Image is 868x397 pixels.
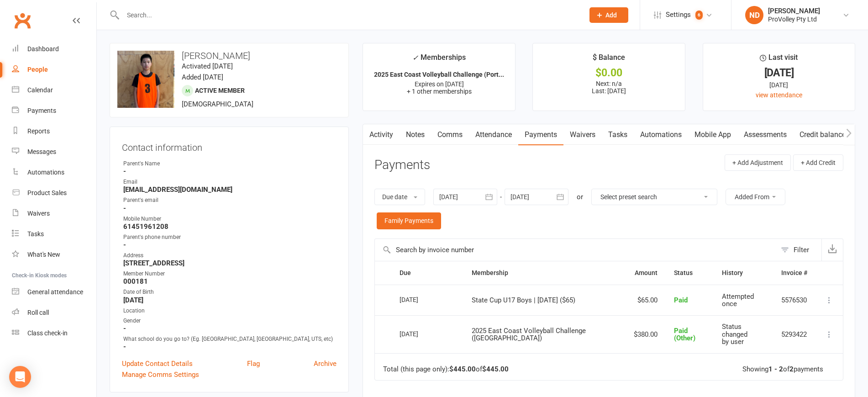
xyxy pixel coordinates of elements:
div: What's New [27,251,60,258]
a: Comms [431,124,469,145]
div: Dashboard [27,45,59,53]
a: Archive [314,358,337,369]
a: Payments [12,101,96,121]
a: Roll call [12,302,96,323]
a: Activity [363,124,400,145]
div: Address [123,251,337,260]
strong: - [123,167,337,175]
a: Class kiosk mode [12,323,96,344]
div: Date of Birth [123,288,337,296]
button: Filter [776,239,821,261]
div: Automations [27,169,64,176]
a: Family Payments [377,212,441,229]
strong: - [123,324,337,333]
strong: [EMAIL_ADDRESS][DOMAIN_NAME] [123,185,337,194]
div: Open Intercom Messenger [9,366,31,388]
a: Messages [12,142,96,162]
a: Notes [400,124,431,145]
a: Tasks [12,224,96,244]
div: Roll call [27,309,49,316]
td: 5576530 [773,285,815,316]
div: Member Number [123,270,337,278]
a: Tasks [602,124,634,145]
div: [DATE] [400,327,442,341]
th: Amount [626,261,666,285]
button: + Add Adjustment [725,154,791,171]
div: [PERSON_NAME] [768,7,820,15]
span: Status changed by user [722,323,747,346]
div: Payments [27,107,56,114]
th: Membership [463,261,626,285]
a: Product Sales [12,183,96,203]
div: ND [745,6,763,24]
p: Next: n/a Last: [DATE] [541,80,676,95]
div: Memberships [412,52,466,69]
span: Paid [674,296,688,304]
div: Email [123,178,337,186]
a: Assessments [737,124,793,145]
span: Add [605,11,617,19]
div: [DATE] [400,292,442,307]
span: Expires on [DATE] [415,80,464,88]
strong: 2 [789,365,794,373]
div: Parent's Name [123,159,337,168]
strong: [STREET_ADDRESS] [123,259,337,267]
a: Automations [634,124,688,145]
button: Add [589,7,628,23]
span: 6 [695,11,703,20]
th: Status [666,261,714,285]
strong: [DATE] [123,296,337,304]
button: + Add Credit [793,154,843,171]
div: Total (this page only): of [383,365,509,373]
div: Filter [794,244,809,255]
div: Messages [27,148,56,155]
div: Location [123,307,337,315]
strong: 61451961208 [123,222,337,231]
div: $0.00 [541,68,676,78]
div: Waivers [27,210,50,217]
span: [DEMOGRAPHIC_DATA] [182,100,253,108]
div: People [27,66,48,73]
div: Mobile Number [123,215,337,223]
h3: Contact information [122,139,337,153]
button: Due date [374,189,425,205]
span: Attempted once [722,292,754,308]
span: + 1 other memberships [407,88,472,95]
div: Gender [123,317,337,325]
div: [DATE] [711,68,847,78]
a: Mobile App [688,124,737,145]
a: Clubworx [11,9,34,32]
div: [DATE] [711,80,847,90]
strong: 2025 East Coast Volleyball Challenge (Port... [374,71,504,78]
strong: - [123,343,337,351]
span: Paid (Other) [674,327,695,343]
span: State Cup U17 Boys | [DATE] ($65) [472,296,575,304]
div: Tasks [27,230,44,238]
div: Showing of payments [742,365,823,373]
th: Invoice # [773,261,815,285]
a: Waivers [12,203,96,224]
a: view attendance [756,91,802,99]
a: Calendar [12,80,96,101]
span: Active member [195,87,245,94]
button: Added From [726,189,785,205]
strong: 000181 [123,277,337,286]
a: Reports [12,121,96,142]
div: $ Balance [593,52,625,68]
a: People [12,59,96,80]
div: Parent's email [123,196,337,205]
td: $65.00 [626,285,666,316]
strong: $445.00 [449,365,476,373]
i: ✓ [412,53,418,62]
span: Settings [666,5,691,25]
th: History [714,261,773,285]
time: Added [DATE] [182,73,223,81]
a: Flag [247,358,260,369]
div: or [577,191,583,202]
td: 5293422 [773,315,815,353]
div: What school do you go to? (Eg. [GEOGRAPHIC_DATA], [GEOGRAPHIC_DATA], UTS, etc) [123,335,337,344]
div: Last visit [760,52,798,68]
strong: $445.00 [482,365,509,373]
span: 2025 East Coast Volleyball Challenge ([GEOGRAPHIC_DATA]) [472,327,586,343]
a: Dashboard [12,39,96,59]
